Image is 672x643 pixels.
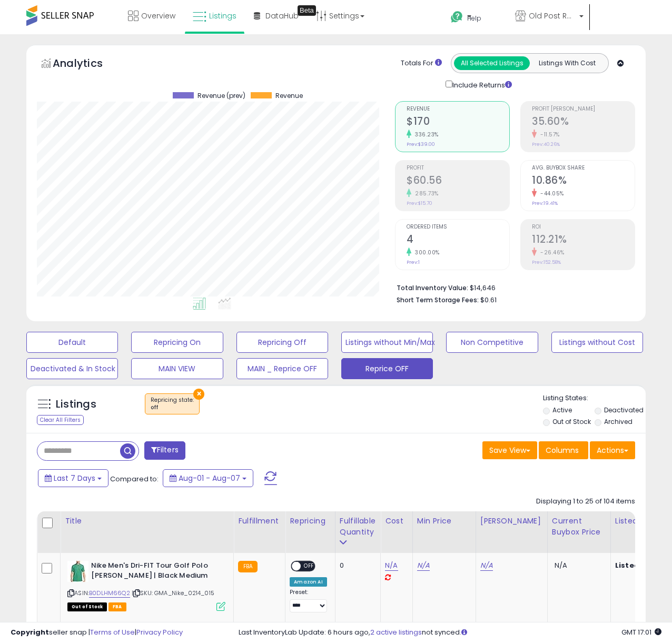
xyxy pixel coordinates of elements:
small: Prev: $15.70 [407,200,432,206]
span: Help [467,14,481,23]
button: Filters [144,441,185,460]
div: Cost [385,516,408,527]
span: DataHub [265,11,299,21]
div: Include Returns [438,78,525,91]
span: Profit [PERSON_NAME] [532,106,635,112]
button: Non Competitive [446,332,538,353]
h2: 4 [407,233,509,248]
span: | SKU: GMA_Nike_0214_015 [132,589,214,597]
a: N/A [385,560,398,571]
h5: Listings [56,397,96,412]
h2: 112.21% [532,233,635,248]
div: [PERSON_NAME] [480,516,543,527]
button: Reprice OFF [341,358,433,379]
button: Aug-01 - Aug-07 [163,469,253,487]
div: Preset: [290,589,327,612]
li: $14,646 [397,281,627,293]
span: Ordered Items [407,224,509,230]
small: Prev: 1 [407,259,420,265]
h2: 35.60% [532,115,635,130]
a: N/A [417,560,430,571]
small: Prev: $39.00 [407,141,435,147]
span: All listings that are currently out of stock and unavailable for purchase on Amazon [67,602,107,611]
button: Repricing On [131,332,223,353]
small: -44.05% [537,190,564,197]
button: Actions [590,441,635,459]
span: $0.61 [480,295,497,305]
div: Clear All Filters [37,415,84,425]
div: Current Buybox Price [552,516,606,538]
span: FBA [108,602,126,611]
strong: Copyright [11,627,49,637]
button: Listings without Min/Max [341,332,433,353]
label: Out of Stock [552,417,591,426]
span: Revenue (prev) [197,92,245,100]
div: Min Price [417,516,471,527]
small: -11.57% [537,131,560,139]
b: Total Inventory Value: [397,283,468,292]
small: 336.23% [411,131,439,139]
label: Deactivated [604,405,644,414]
button: Last 7 Days [38,469,108,487]
b: Listed Price: [615,560,663,570]
a: B0DLHM66Q2 [89,589,130,598]
button: MAIN _ Reprice OFF [236,358,328,379]
div: off [151,404,194,411]
span: Compared to: [110,474,159,484]
label: Active [552,405,572,414]
label: Archived [604,417,633,426]
button: Listings without Cost [551,332,643,353]
a: N/A [480,560,493,571]
span: N/A [555,560,567,570]
h2: $60.56 [407,174,509,189]
img: 41PoQuM6MmL._SL40_.jpg [67,561,88,582]
h5: Analytics [53,56,123,73]
span: Last 7 Days [54,473,95,483]
span: Listings [209,11,236,21]
span: OFF [301,562,318,571]
small: Prev: 152.58% [532,259,561,265]
div: Amazon AI [290,577,327,587]
small: 285.73% [411,190,439,197]
div: Tooltip anchor [298,5,316,16]
span: Profit [407,165,509,171]
small: -26.46% [537,249,565,256]
a: Help [442,3,506,34]
div: Totals For [401,58,442,68]
small: FBA [238,561,258,572]
b: Nike Men's Dri-FIT Tour Golf Polo [PERSON_NAME] | Black Medium [91,561,219,583]
div: Displaying 1 to 25 of 104 items [536,497,635,507]
div: Fulfillable Quantity [340,516,376,538]
a: Terms of Use [90,627,135,637]
span: Revenue [407,106,509,112]
button: MAIN VIEW [131,358,223,379]
button: Listings With Cost [529,56,605,70]
span: Repricing state : [151,396,194,412]
span: 2025-08-15 17:01 GMT [621,627,661,637]
div: Fulfillment [238,516,281,527]
span: Revenue [275,92,303,100]
a: Privacy Policy [136,627,183,637]
div: Last InventoryLab Update: 6 hours ago, not synced. [239,628,661,638]
h2: 10.86% [532,174,635,189]
button: Columns [539,441,588,459]
span: Columns [546,445,579,456]
small: 300.00% [411,249,440,256]
span: Old Post Road LLC [529,11,576,21]
button: Save View [482,441,537,459]
button: Deactivated & In Stock [26,358,118,379]
button: × [193,389,204,400]
span: Avg. Buybox Share [532,165,635,171]
div: seller snap | | [11,628,183,638]
button: Repricing Off [236,332,328,353]
span: ROI [532,224,635,230]
div: Repricing [290,516,331,527]
a: 2 active listings [370,627,422,637]
div: ASIN: [67,561,225,610]
span: Aug-01 - Aug-07 [179,473,240,483]
span: Overview [141,11,175,21]
i: Get Help [450,11,463,24]
small: Prev: 40.26% [532,141,560,147]
div: Title [65,516,229,527]
b: Short Term Storage Fees: [397,295,479,304]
